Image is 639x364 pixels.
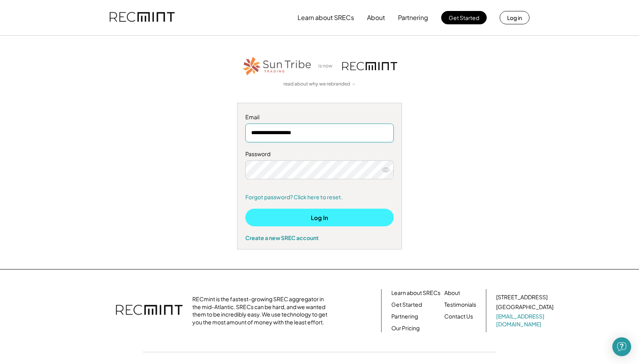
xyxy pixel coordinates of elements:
[398,10,428,25] button: Partnering
[496,293,548,301] div: [STREET_ADDRESS]
[391,313,418,320] a: Partnering
[245,113,394,121] div: Email
[367,10,385,25] button: About
[116,297,183,324] img: recmint-logotype%403x.png
[245,150,394,158] div: Password
[342,62,397,70] img: recmint-logotype%403x.png
[496,303,553,311] div: [GEOGRAPHIC_DATA]
[612,337,631,356] div: Open Intercom Messenger
[245,193,394,201] a: Forgot password? Click here to reset.
[444,313,473,320] a: Contact Us
[441,11,487,24] button: Get Started
[242,55,312,77] img: STT_Horizontal_Logo%2B-%2BColor.png
[110,4,175,31] img: recmint-logotype%403x.png
[192,295,332,326] div: RECmint is the fastest-growing SREC aggregator in the mid-Atlantic. SRECs can be hard, and we wan...
[283,81,356,87] a: read about why we rebranded →
[500,11,529,24] button: Log in
[391,289,440,297] a: Learn about SRECs
[391,301,422,309] a: Get Started
[245,209,394,226] button: Log In
[444,301,476,309] a: Testimonials
[391,324,420,332] a: Our Pricing
[316,63,338,69] div: is now
[298,10,354,25] button: Learn about SRECs
[245,234,394,241] div: Create a new SREC account
[444,289,460,297] a: About
[496,313,555,328] a: [EMAIL_ADDRESS][DOMAIN_NAME]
